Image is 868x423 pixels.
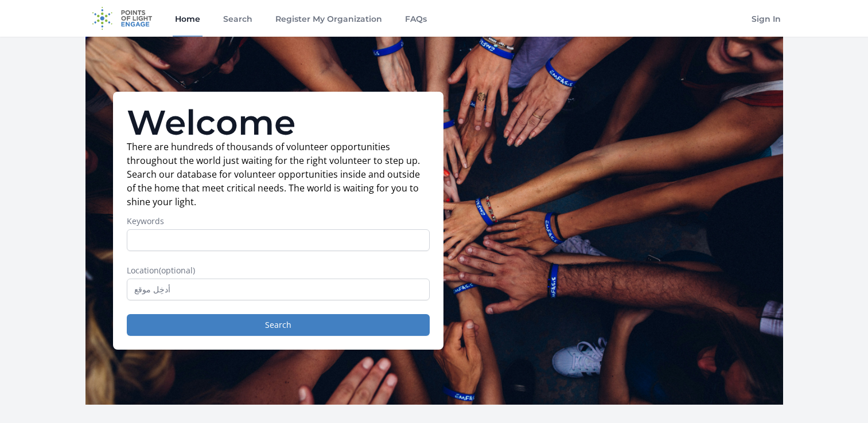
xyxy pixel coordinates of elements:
h1: Welcome [127,105,430,140]
label: Location [127,265,430,276]
input: أدخِل موقع [127,279,430,300]
label: Keywords [127,216,430,227]
p: There are hundreds of thousands of volunteer opportunities throughout the world just waiting for ... [127,140,430,209]
button: Search [127,314,430,336]
span: (optional) [159,265,195,276]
